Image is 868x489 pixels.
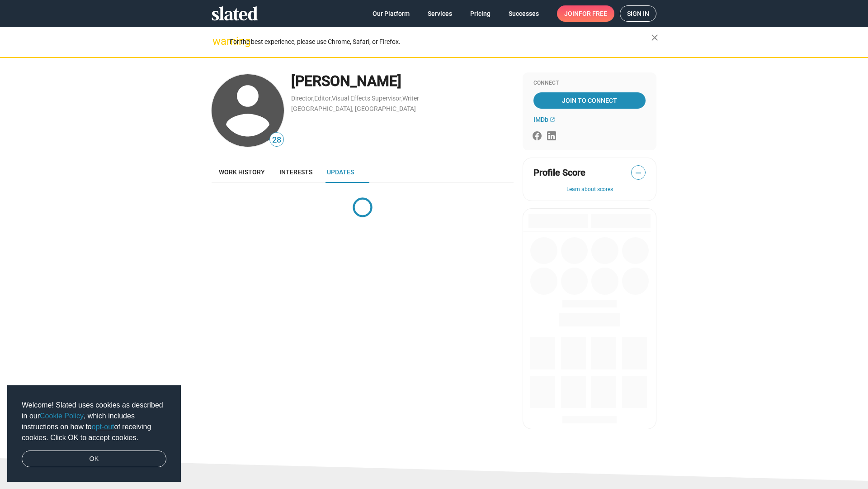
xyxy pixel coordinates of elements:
mat-icon: warning [212,36,223,47]
button: Learn about scores [533,186,646,193]
a: Successes [501,5,546,22]
a: opt-out [92,423,114,431]
a: [GEOGRAPHIC_DATA], [GEOGRAPHIC_DATA] [291,105,416,112]
a: Interests [272,161,320,183]
span: , [401,96,402,101]
span: Our Platform [373,5,410,22]
span: Join To Connect [535,92,644,109]
span: Profile Score [533,167,585,179]
a: Pricing [463,5,498,22]
a: Work history [212,161,272,183]
a: Visual Effects Supervisor [332,95,401,102]
a: Our Platform [365,5,417,22]
mat-icon: close [649,32,660,43]
span: , [313,96,314,101]
a: Writer [402,95,419,102]
span: Work history [219,168,265,176]
span: IMDb [533,116,548,123]
a: Join To Connect [533,92,646,109]
a: Updates [320,161,361,183]
a: Sign in [620,5,656,22]
div: Connect [533,80,646,87]
a: IMDb [533,116,555,123]
span: Sign in [627,6,649,21]
div: For the best experience, please use Chrome, Safari, or Firefox. [230,36,651,48]
span: Pricing [470,5,491,22]
mat-icon: open_in_new [550,117,555,122]
a: dismiss cookie message [22,451,166,468]
span: , [331,96,332,101]
span: Welcome! Slated uses cookies as described in our , which includes instructions on how to of recei... [22,400,166,443]
span: 28 [270,134,283,146]
div: cookieconsent [7,385,181,482]
span: for free [579,5,607,22]
div: [PERSON_NAME] [291,72,514,91]
a: Joinfor free [557,5,614,22]
span: — [632,167,645,179]
a: Director [291,95,313,102]
a: Cookie Policy [40,412,84,420]
a: Services [420,5,459,22]
span: Successes [509,5,539,22]
span: Interests [279,168,312,176]
span: Services [428,5,452,22]
span: Join [564,5,607,22]
a: Editor [314,95,331,102]
span: Updates [327,168,354,176]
